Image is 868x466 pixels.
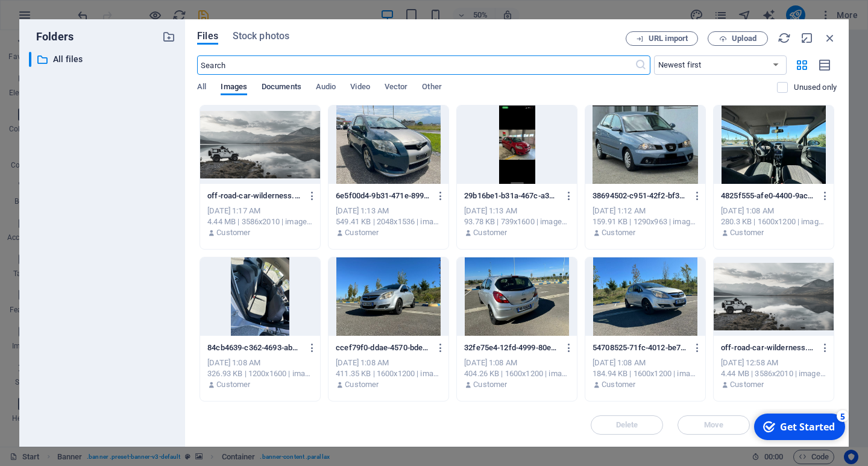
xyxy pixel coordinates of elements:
[53,52,153,66] p: All files
[207,357,313,368] div: [DATE] 1:08 AM
[721,206,826,216] div: [DATE] 1:08 AM
[464,342,558,353] p: 32fe75e4-12fd-4999-80e8-77cd9d8938c4.jfif
[162,30,175,43] i: Create new folder
[29,29,74,45] p: Folders
[464,357,570,368] div: [DATE] 1:08 AM
[336,342,430,353] p: ccef79f0-ddae-4570-bde8-dfb85962e349.jfif
[345,227,379,238] p: Customer
[721,190,815,201] p: 4825f555-afe0-4400-9acc-fc24496a2f18.jfif
[800,31,814,45] i: Minimize
[593,190,687,201] p: 38694502-c951-42f2-bf33-f026bb59280d.jfif
[593,206,698,216] div: [DATE] 1:12 AM
[350,80,370,96] span: Video
[593,342,687,353] p: 54708525-71fc-4012-be78-3ad341e1ae0d.jfif
[207,206,313,216] div: [DATE] 1:17 AM
[464,206,570,216] div: [DATE] 1:13 AM
[721,342,815,353] p: off-road-car-wilderness.jpg
[345,379,379,390] p: Customer
[721,368,826,379] div: 4.44 MB | 3586x2010 | image/jpeg
[649,35,688,42] span: URL import
[721,357,826,368] div: [DATE] 12:58 AM
[464,190,558,201] p: 29b16be1-b31a-467c-a365-4391e14e99c1.jfif
[197,55,634,75] input: Search
[778,31,791,45] i: Reload
[207,216,313,227] div: 4.44 MB | 3586x2010 | image/jpeg
[207,368,313,379] div: 326.93 KB | 1200x1600 | image/jpeg
[602,379,635,390] p: Customer
[7,5,98,31] div: Get Started 5 items remaining, 0% complete
[602,227,635,238] p: Customer
[197,80,206,96] span: All
[207,342,301,353] p: 84cb4639-c362-4693-ab3a-86940216632c.jfif
[730,227,764,238] p: Customer
[708,31,768,46] button: Upload
[721,216,826,227] div: 280.3 KB | 1600x1200 | image/jpeg
[29,52,31,67] div: ​
[823,31,837,45] i: Close
[730,379,764,390] p: Customer
[593,368,698,379] div: 184.94 KB | 1600x1200 | image/jpeg
[336,206,441,216] div: [DATE] 1:13 AM
[336,368,441,379] div: 411.35 KB | 1600x1200 | image/jpeg
[593,357,698,368] div: [DATE] 1:08 AM
[464,368,570,379] div: 404.26 KB | 1600x1200 | image/jpeg
[464,216,570,227] div: 93.78 KB | 739x1600 | image/jpeg
[593,216,698,227] div: 159.91 KB | 1290x963 | image/jpeg
[262,80,301,96] span: Documents
[422,80,441,96] span: Other
[216,227,250,238] p: Customer
[336,357,441,368] div: [DATE] 1:08 AM
[732,35,756,42] span: Upload
[233,29,289,43] span: Stock photos
[385,80,408,96] span: Vector
[473,227,507,238] p: Customer
[316,80,336,96] span: Audio
[626,31,698,46] button: URL import
[207,190,301,201] p: off-road-car-wilderness.jpg
[216,379,250,390] p: Customer
[33,11,87,25] div: Get Started
[197,29,218,43] span: Files
[336,190,430,201] p: 6e5f00d4-9b31-471e-899a-a70fdbfc831d.jfif
[89,1,101,13] div: 5
[473,379,507,390] p: Customer
[794,82,837,93] p: Displays only files that are not in use on the website. Files added during this session can still...
[221,80,247,96] span: Images
[336,216,441,227] div: 549.41 KB | 2048x1536 | image/jpeg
